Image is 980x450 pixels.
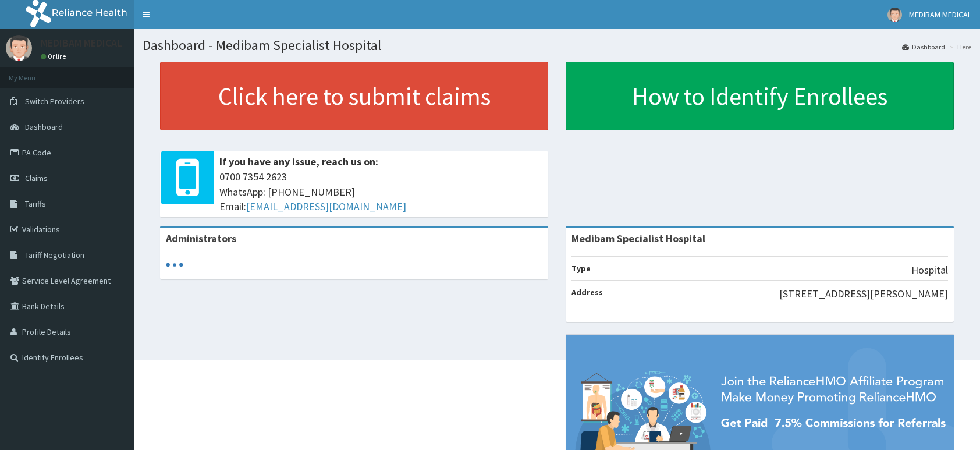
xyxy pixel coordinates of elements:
[219,155,378,168] b: If you have any issue, reach us on:
[887,8,902,22] img: User Image
[779,286,948,302] p: [STREET_ADDRESS][PERSON_NAME]
[25,173,48,183] span: Claims
[246,200,406,213] a: [EMAIL_ADDRESS][DOMAIN_NAME]
[25,122,63,132] span: Dashboard
[6,35,32,61] img: User Image
[25,96,84,107] span: Switch Providers
[946,42,971,52] li: Here
[911,263,948,278] p: Hospital
[25,250,84,260] span: Tariff Negotiation
[571,232,705,245] strong: Medibam Specialist Hospital
[902,42,945,52] a: Dashboard
[41,38,122,48] p: MEDIBAM MEDICAL
[25,199,46,209] span: Tariffs
[143,38,971,53] h1: Dashboard - Medibam Specialist Hospital
[219,169,542,214] span: 0700 7354 2623 WhatsApp: [PHONE_NUMBER] Email:
[41,52,69,61] a: Online
[571,287,603,297] b: Address
[166,256,183,274] svg: audio-loading
[571,263,591,274] b: Type
[160,62,548,130] a: Click here to submit claims
[909,9,971,20] span: MEDIBAM MEDICAL
[566,62,954,130] a: How to Identify Enrollees
[166,232,236,245] b: Administrators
